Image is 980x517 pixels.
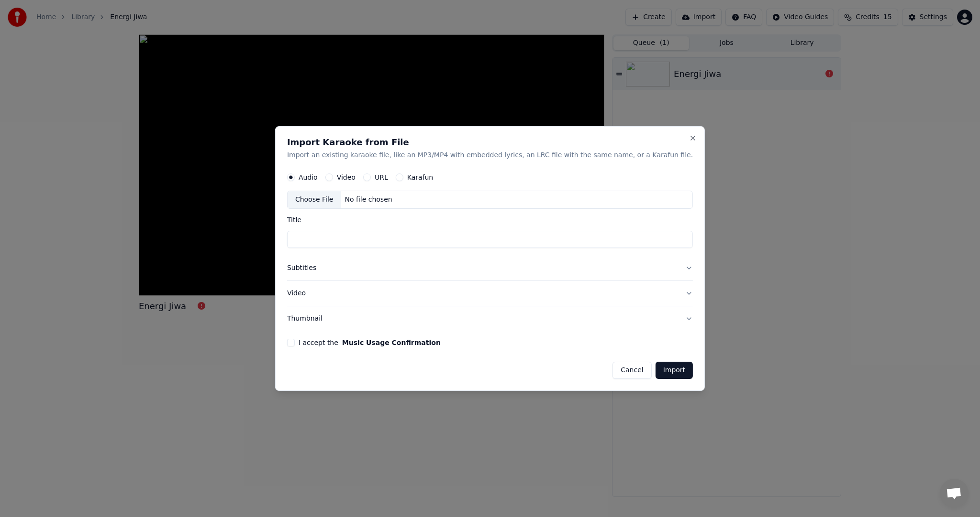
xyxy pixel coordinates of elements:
label: Video [337,174,356,181]
button: Video [287,281,693,306]
button: I accept the [342,339,441,346]
button: Subtitles [287,256,693,280]
button: Cancel [612,362,651,379]
p: Import an existing karaoke file, like an MP3/MP4 with embedded lyrics, an LRC file with the same ... [287,151,693,160]
button: Thumbnail [287,306,693,331]
div: No file chosen [341,195,396,205]
button: Import [656,362,693,379]
div: Choose File [288,191,341,208]
label: Audio [299,174,318,181]
label: Title [287,216,693,223]
label: I accept the [299,339,441,346]
h2: Import Karaoke from File [287,138,693,147]
label: Karafun [407,174,434,181]
label: URL [375,174,388,181]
